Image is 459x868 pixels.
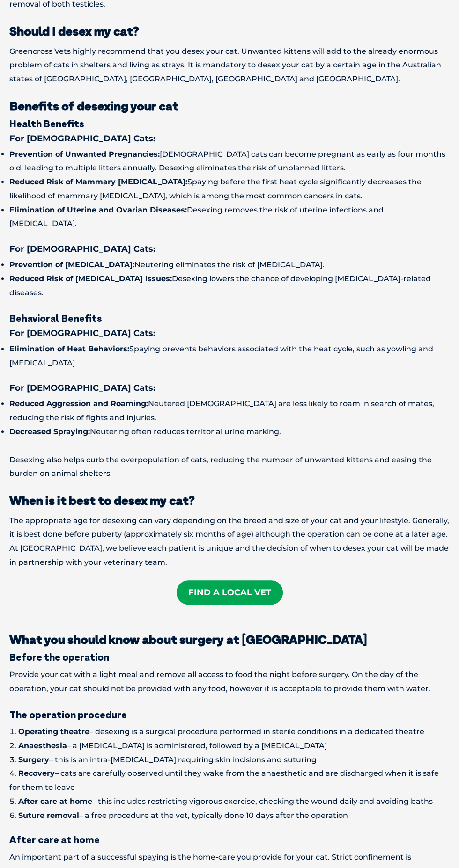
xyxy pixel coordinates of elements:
strong: Recovery [18,769,55,778]
strong: Benefits of desexing your cat [9,98,178,114]
li: – this includes restricting vigorous exercise, checking the wound daily and avoiding baths [9,795,450,809]
strong: What you should know about surgery at [GEOGRAPHIC_DATA] [9,632,367,647]
a: Find A Local Vet [177,580,283,605]
p: Desexing also helps curb the overpopulation of cats, reducing the number of unwanted kittens and ... [9,453,450,481]
h4: For [DEMOGRAPHIC_DATA] Cats: [9,384,450,392]
strong: Prevention of [MEDICAL_DATA]: [9,260,134,269]
strong: Reduced Aggression and Roaming: [9,399,148,408]
strong: Reduced Risk of Mammary [MEDICAL_DATA]: [9,177,187,186]
strong: Anaesthesia [18,741,67,750]
li: – a free procedure at the vet, typically done 10 days after the operation [9,809,450,823]
li: Neutering eliminates the risk of [MEDICAL_DATA]. [9,258,450,272]
strong: Elimination of Heat Behaviors: [9,344,129,353]
h4: For [DEMOGRAPHIC_DATA] Cats: [9,245,450,253]
strong: After care at home [18,797,92,806]
p: The appropriate age for desexing can vary depending on the breed and size of your cat and your li... [9,514,450,569]
li: [DEMOGRAPHIC_DATA] cats can become pregnant as early as four months old, leading to multiple litt... [9,147,450,175]
h3: Health Benefits [9,119,450,129]
h4: For [DEMOGRAPHIC_DATA] Cats: [9,329,450,337]
li: – desexing is a surgical procedure performed in sterile conditions in a dedicated theatre [9,725,450,739]
p: Provide your cat with a light meal and remove all access to food the night before surgery. On the... [9,668,450,696]
li: – cats are carefully observed until they wake from the anaesthetic and are discharged when it is ... [9,766,450,795]
h3: Behavioral Benefits [9,314,450,323]
li: Desexing removes the risk of uterine infections and [MEDICAL_DATA]. [9,203,450,231]
h3: The operation procedure [9,710,450,720]
li: – a [MEDICAL_DATA] is administered, followed by a [MEDICAL_DATA] [9,739,450,753]
strong: Should I desex my cat? [9,23,139,39]
strong: Suture removal [18,811,79,820]
strong: Elimination of Uterine and Ovarian Diseases: [9,205,187,214]
li: Neutering often reduces territorial urine marking. [9,425,450,439]
h3: Before the operation [9,652,450,662]
strong: Surgery [18,755,49,764]
strong: When is it best to desex my cat? [9,493,195,508]
strong: Operating theatre [18,727,89,736]
li: Desexing lowers the chance of developing [MEDICAL_DATA]-related diseases. [9,272,450,300]
h3: After care at home [9,835,450,845]
p: Greencross Vets highly recommend that you desex your cat. Unwanted kittens will add to the alread... [9,44,450,86]
h4: For [DEMOGRAPHIC_DATA] Cats: [9,134,450,143]
li: Spaying prevents behaviors associated with the heat cycle, such as yowling and [MEDICAL_DATA]. [9,342,450,370]
li: Neutered [DEMOGRAPHIC_DATA] are less likely to roam in search of mates, reducing the risk of figh... [9,397,450,425]
li: – this is an intra-[MEDICAL_DATA] requiring skin incisions and suturing [9,753,450,767]
li: Spaying before the first heat cycle significantly decreases the likelihood of mammary [MEDICAL_DA... [9,175,450,203]
strong: Prevention of Unwanted Pregnancies: [9,150,160,159]
strong: Reduced Risk of [MEDICAL_DATA] Issues: [9,274,172,283]
strong: Decreased Spraying: [9,427,90,436]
